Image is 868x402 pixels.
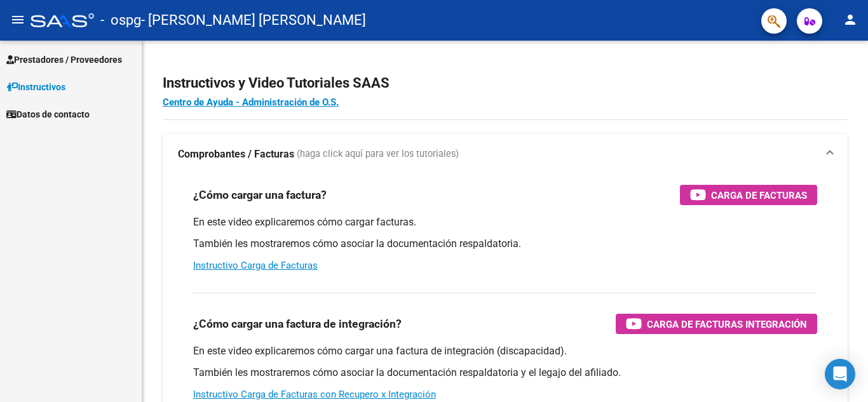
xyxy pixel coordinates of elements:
[297,147,459,161] span: (haga click aquí para ver los tutoriales)
[100,6,141,34] span: - ospg
[843,12,858,27] mat-icon: person
[6,80,65,94] span: Instructivos
[6,53,122,67] span: Prestadores / Proveedores
[193,344,817,358] p: En este video explicaremos cómo cargar una factura de integración (discapacidad).
[193,366,817,380] p: También les mostraremos cómo asociar la documentación respaldatoria y el legajo del afiliado.
[163,134,848,175] mat-expansion-panel-header: Comprobantes / Facturas (haga click aquí para ver los tutoriales)
[193,186,327,204] h3: ¿Cómo cargar una factura?
[193,389,436,400] a: Instructivo Carga de Facturas con Recupero x Integración
[6,107,90,121] span: Datos de contacto
[680,185,817,205] button: Carga de Facturas
[193,260,318,271] a: Instructivo Carga de Facturas
[711,187,807,203] span: Carga de Facturas
[163,71,848,95] h2: Instructivos y Video Tutoriales SAAS
[193,237,817,251] p: También les mostraremos cómo asociar la documentación respaldatoria.
[193,215,817,229] p: En este video explicaremos cómo cargar facturas.
[178,147,294,161] strong: Comprobantes / Facturas
[193,315,402,333] h3: ¿Cómo cargar una factura de integración?
[616,314,817,334] button: Carga de Facturas Integración
[647,316,807,332] span: Carga de Facturas Integración
[163,97,339,108] a: Centro de Ayuda - Administración de O.S.
[10,12,25,27] mat-icon: menu
[141,6,366,34] span: - [PERSON_NAME] [PERSON_NAME]
[825,359,855,389] div: Open Intercom Messenger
